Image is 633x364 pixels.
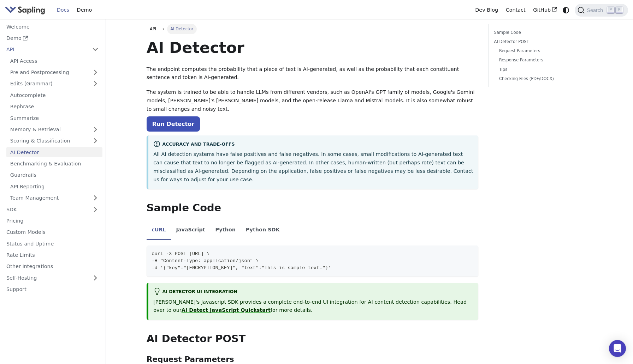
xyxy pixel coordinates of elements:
a: Tips [499,66,587,73]
a: Rephrase [6,102,102,112]
a: Contact [502,5,530,16]
a: API Reporting [6,181,102,192]
p: The system is trained to be able to handle LLMs from different vendors, such as OpenAI's GPT fami... [147,88,479,113]
button: Search (Command+K) [575,4,628,17]
a: AI Detector POST [494,38,590,45]
a: API Access [6,56,102,66]
a: Welcome [2,22,102,32]
img: Sapling.ai [5,5,45,15]
a: Sample Code [494,29,590,36]
h2: AI Detector POST [147,333,479,345]
span: curl -X POST [URL] \ [152,251,209,256]
a: API [2,44,88,55]
a: Rate Limits [2,250,102,260]
a: Guardrails [6,170,102,180]
nav: Breadcrumbs [147,24,479,34]
span: API [150,26,156,31]
p: All AI detection systems have false positives and false negatives. In some cases, small modificat... [153,150,473,184]
a: Memory & Retrieval [6,125,102,135]
a: Dev Blog [471,5,502,16]
a: Summarize [6,113,102,123]
a: Pricing [2,216,102,226]
li: JavaScript [171,221,210,241]
span: Search [585,7,607,13]
a: Response Parameters [499,57,587,63]
a: Docs [53,5,73,16]
kbd: K [616,7,623,13]
li: Python SDK [241,221,285,241]
h1: AI Detector [147,38,479,57]
div: Accuracy and Trade-offs [153,140,473,149]
button: Switch between dark and light mode (currently system mode) [561,5,571,15]
a: Other Integrations [2,261,102,272]
a: Run Detector [147,116,200,132]
a: SDK [2,204,88,214]
a: Request Parameters [499,48,587,54]
a: Status and Uptime [2,238,102,249]
span: -d '{"key":"[ENCRYPTION_KEY]", "text":"This is sample text."}' [152,265,331,271]
a: Demo [2,33,102,43]
li: cURL [147,221,171,241]
h2: Sample Code [147,202,479,214]
a: Edits (Grammar) [6,79,102,89]
p: The endpoint computes the probability that a piece of text is AI-generated, as well as the probab... [147,65,479,82]
button: Expand sidebar category 'SDK' [88,204,102,214]
a: Demo [73,5,96,16]
div: AI Detector UI integration [153,288,473,296]
a: GitHub [529,5,561,16]
a: Scoring & Classification [6,136,102,146]
p: [PERSON_NAME]'s Javascript SDK provides a complete end-to-end UI integration for AI content detec... [153,298,473,315]
a: Self-Hosting [2,273,102,283]
a: Benchmarking & Evaluation [6,159,102,169]
a: Team Management [6,193,102,203]
div: Open Intercom Messenger [609,340,626,357]
kbd: ⌘ [607,7,614,13]
a: AI Detector [6,147,102,157]
span: -H "Content-Type: application/json" \ [152,258,259,263]
a: AI Detect JavaScript Quickstart [182,307,271,313]
a: Checking Files (PDF/DOCX) [499,75,587,82]
a: API [147,24,160,34]
span: AI Detector [167,24,197,34]
a: Custom Models [2,227,102,237]
a: Autocomplete [6,90,102,100]
li: Python [210,221,241,241]
a: Pre and Postprocessing [6,67,102,78]
button: Collapse sidebar category 'API' [88,44,102,55]
a: Support [2,284,102,295]
a: Sapling.ai [5,5,48,15]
